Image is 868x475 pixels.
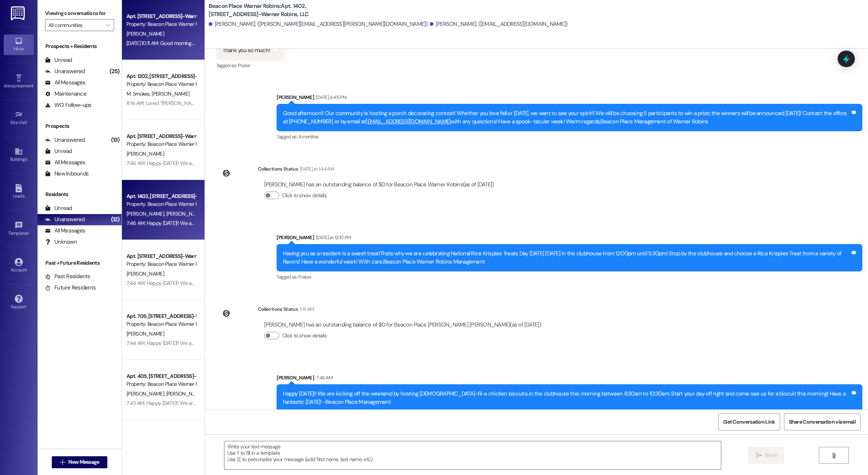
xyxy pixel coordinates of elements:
div: New Inbounds [45,170,89,178]
div: Prospects [38,122,122,130]
div: All Messages [45,159,85,166]
div: All Messages [45,227,85,235]
div: [PERSON_NAME] [277,374,862,384]
div: Property: Beacon Place Warner Robins [126,80,196,88]
button: Share Conversation via email [784,414,860,430]
span: M. Smokes [126,90,152,97]
div: [PERSON_NAME] [277,93,862,104]
div: Apt. 1202, [STREET_ADDRESS]-Warner Robins, LLC [126,72,196,80]
div: Collections Status [258,165,298,173]
div: Prospects + Residents [38,42,122,50]
div: Unanswered [45,136,85,144]
div: Good afternoon!! Our community is hosting a porch decorating contest! Whether you love fall or [D... [283,109,850,126]
div: Future Residents [45,284,96,292]
div: Tagged as: [277,131,862,142]
div: 1:41 AM [298,305,314,313]
div: [PERSON_NAME]. ([PERSON_NAME][EMAIL_ADDRESS][PERSON_NAME][DOMAIN_NAME]) [209,20,428,28]
div: [PERSON_NAME] has an outstanding balance of $0 for Beacon Place Warner Robins (as of [DATE]) [264,181,494,189]
div: Unread [45,147,72,155]
span: • [33,82,35,87]
b: Beacon Place Warner Robins: Apt. 1402, [STREET_ADDRESS]-Warner Robins, LLC [209,2,359,18]
i:  [831,453,836,459]
span: Amenities [298,133,319,140]
div: 7:43 AM: Happy [DATE]!! We are kicking off the weekend by hosting [DEMOGRAPHIC_DATA]-fil-a chicke... [126,400,764,406]
div: WO Follow-ups [45,101,91,109]
div: Collections Status [258,305,298,313]
span: [PERSON_NAME] [152,90,189,97]
div: [PERSON_NAME] [277,234,862,244]
input: All communities [48,19,102,31]
div: Unknown [45,238,77,246]
div: 7:46 AM: Happy [DATE]!! We are kicking off the weekend by hosting [DEMOGRAPHIC_DATA]-fil-a chicke... [126,160,765,166]
a: Buildings [4,145,34,165]
span: [PERSON_NAME] [126,390,166,397]
div: [DATE] 4:45 PM [314,93,346,101]
div: Maintenance [45,90,86,98]
span: [PERSON_NAME] [126,330,164,337]
i:  [60,459,65,465]
div: Unanswered [45,67,85,75]
div: Property: Beacon Place Warner Robins [126,260,196,268]
div: 7:46 AM: Happy [DATE]!! We are kicking off the weekend by hosting [DEMOGRAPHIC_DATA]-fil-a chicke... [126,220,765,226]
div: Unread [45,204,72,212]
a: Site Visit • [4,108,34,129]
a: Account [4,256,34,276]
div: Residents [38,190,122,198]
div: 7:44 AM: Happy [DATE]!! We are kicking off the weekend by hosting [DEMOGRAPHIC_DATA]-fil-a chicke... [126,280,765,286]
div: Past + Future Residents [38,259,122,267]
div: [DATE] at 1:44 AM [298,165,334,173]
button: Send [748,447,785,464]
div: Property: Beacon Place Warner Robins [126,200,196,208]
span: Praise [238,62,250,69]
span: [PERSON_NAME] [166,210,203,217]
span: Get Conversation Link [723,418,775,426]
button: Get Conversation Link [718,414,780,430]
div: [PERSON_NAME] has an outstanding balance of $0 for Beacon Place [PERSON_NAME] [PERSON_NAME] (as o... [264,321,541,329]
label: Click to show details [282,192,326,199]
div: Apt. [STREET_ADDRESS]-Warner Robins, LLC [126,132,196,140]
div: Property: Beacon Place Warner Robins [126,20,196,28]
div: Property: Beacon Place Warner Robins [126,380,196,388]
span: New Message [68,458,99,466]
div: Apt. 705, [STREET_ADDRESS]-Warner Robins, LLC [126,312,196,320]
span: • [29,229,30,235]
div: 7:44 AM: Happy [DATE]!! We are kicking off the weekend by hosting [DEMOGRAPHIC_DATA]-fil-a chicke... [126,340,765,346]
div: 7:46 AM [314,374,332,382]
span: [PERSON_NAME] [126,270,164,277]
div: (12) [109,214,122,225]
div: Property: Beacon Place Warner Robins [126,140,196,148]
div: Tagged as: [277,271,862,282]
span: [PERSON_NAME] [166,390,203,397]
div: Apt. 405, [STREET_ADDRESS]-Warner Robins, LLC [126,372,196,380]
div: Unread [45,56,72,64]
a: Inbox [4,34,34,55]
a: Leads [4,182,34,202]
i:  [106,22,110,28]
div: [DATE] at 12:10 PM [314,234,351,241]
a: [EMAIL_ADDRESS][DOMAIN_NAME] [366,118,451,125]
div: Tagged as: [216,60,284,71]
div: All Messages [45,79,85,87]
div: Apt. [STREET_ADDRESS]-Warner Robins, LLC [126,12,196,20]
a: Templates • [4,219,34,239]
img: ResiDesk Logo [11,6,26,20]
div: (25) [108,66,122,77]
div: Happy [DATE]!! We are kicking off the weekend by hosting [DEMOGRAPHIC_DATA]-fil-a chicken biscuit... [283,390,850,406]
div: [PERSON_NAME]. ([EMAIL_ADDRESS][DOMAIN_NAME]) [430,20,568,28]
span: [PERSON_NAME] [126,30,164,37]
div: Past Residents [45,273,90,280]
a: Support [4,292,34,313]
span: Send [765,451,776,459]
span: [PERSON_NAME] [126,210,166,217]
div: Unanswered [45,216,85,223]
label: Click to show details [282,332,326,340]
label: Viewing conversations for [45,7,114,19]
div: Having you as a resident is a sweet treat!Thats why we are celebrating National Rice Krispies Tre... [283,250,850,266]
span: Praise [298,274,311,280]
i:  [756,453,762,459]
div: [DATE] 10:11 AM: Good morning. I don't have a response to this question. Did you send one? [126,40,321,46]
button: New Message [52,456,107,468]
span: [PERSON_NAME] [126,150,164,157]
span: • [27,119,28,124]
div: Apt. [STREET_ADDRESS]-Warner Robins, LLC [126,252,196,260]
